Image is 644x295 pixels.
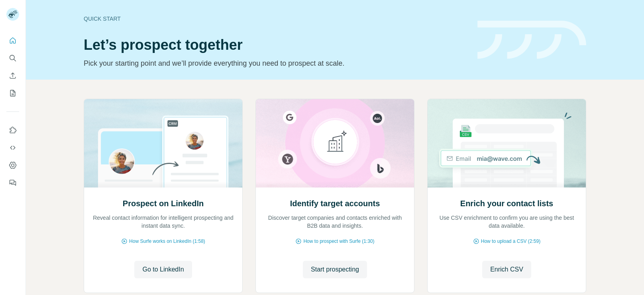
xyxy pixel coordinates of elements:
[303,261,367,278] button: Start prospecting
[311,265,359,274] span: Start prospecting
[482,261,531,278] button: Enrich CSV
[255,99,414,188] img: Identify target accounts
[84,58,468,69] p: Pick your starting point and we’ll provide everything you need to prospect at scale.
[6,158,19,172] button: Dashboard
[481,238,540,245] span: How to upload a CSV (2:59)
[290,198,380,209] h2: Identify target accounts
[303,238,374,245] span: How to prospect with Surfe (1:30)
[123,198,204,209] h2: Prospect on LinkedIn
[6,68,19,83] button: Enrich CSV
[436,214,578,230] p: Use CSV enrichment to confirm you are using the best data available.
[84,37,468,53] h1: Let’s prospect together
[6,86,19,100] button: My lists
[84,99,243,188] img: Prospect on LinkedIn
[6,176,19,190] button: Feedback
[460,198,553,209] h2: Enrich your contact lists
[490,265,523,274] span: Enrich CSV
[134,261,192,278] button: Go to LinkedIn
[6,51,19,65] button: Search
[427,99,586,188] img: Enrich your contact lists
[264,214,406,230] p: Discover target companies and contacts enriched with B2B data and insights.
[6,141,19,155] button: Use Surfe API
[6,123,19,137] button: Use Surfe on LinkedIn
[142,265,184,274] span: Go to LinkedIn
[84,15,468,23] div: Quick start
[129,238,205,245] span: How Surfe works on LinkedIn (1:58)
[92,214,234,230] p: Reveal contact information for intelligent prospecting and instant data sync.
[477,21,586,59] img: banner
[6,33,19,48] button: Quick start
